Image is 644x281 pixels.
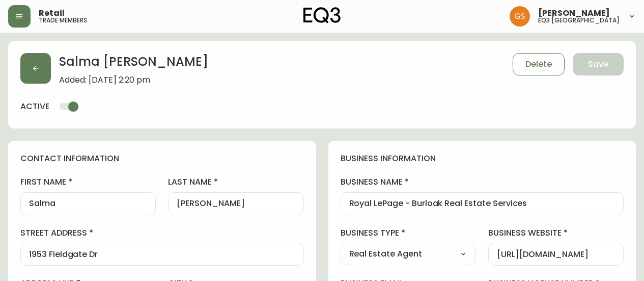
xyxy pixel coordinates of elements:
label: first name [20,176,156,188]
label: business name [341,176,624,188]
button: Delete [513,53,565,75]
label: last name [168,176,303,188]
h4: business information [341,153,624,164]
h5: trade members [39,17,87,23]
label: business website [488,227,624,239]
h4: contact information [20,153,304,164]
span: Delete [525,59,552,70]
h4: active [20,101,49,112]
img: 6b403d9c54a9a0c30f681d41f5fc2571 [510,6,530,27]
span: Retail [39,9,65,17]
img: logo [303,7,341,23]
input: https://www.designshop.com [497,249,615,259]
span: [PERSON_NAME] [538,9,610,17]
h2: Salma [PERSON_NAME] [59,53,208,75]
span: Added: [DATE] 2:20 pm [59,75,208,85]
h5: eq3 [GEOGRAPHIC_DATA] [538,17,620,23]
label: street address [20,227,304,239]
label: business type [341,227,476,239]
